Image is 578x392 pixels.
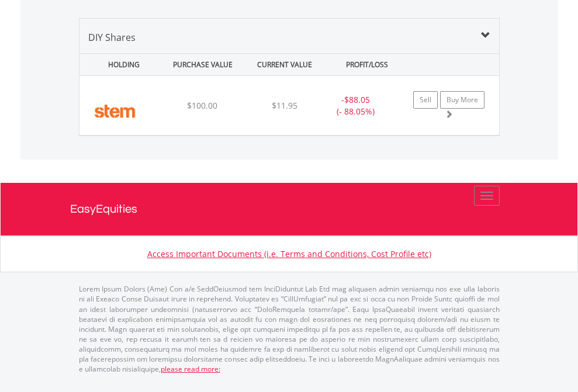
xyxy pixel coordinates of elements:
[79,284,500,374] p: Lorem Ipsum Dolors (Ame) Con a/e SeddOeiusmod tem InciDiduntut Lab Etd mag aliquaen admin veniamq...
[413,91,438,109] a: Sell
[147,248,431,259] a: Access Important Documents (i.e. Terms and Conditions, Cost Profile etc)
[187,100,217,111] span: $100.00
[319,94,392,117] div: - (- 88.05%)
[327,54,407,75] div: PROFIT/LOSS
[163,54,243,75] div: PURCHASE VALUE
[70,183,508,235] a: EasyEquities
[85,91,144,132] img: EQU.US.STEM.png
[272,100,297,111] span: $11.95
[88,31,136,44] span: DIY Shares
[344,94,370,105] span: $88.05
[81,54,160,75] div: HOLDING
[245,54,324,75] div: CURRENT VALUE
[161,364,220,374] a: please read more:
[440,91,484,109] a: Buy More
